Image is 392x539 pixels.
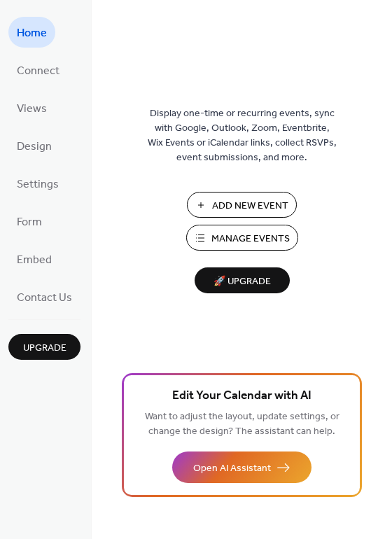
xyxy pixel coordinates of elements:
span: Design [17,136,52,158]
a: Settings [8,168,67,199]
span: Home [17,22,47,45]
span: Edit Your Calendar with AI [172,386,311,406]
span: Embed [17,249,52,272]
span: Form [17,211,42,234]
a: Design [8,130,60,161]
span: Manage Events [211,232,290,246]
span: Open AI Assistant [193,461,271,476]
span: Connect [17,60,59,83]
a: Embed [8,244,60,274]
a: Form [8,206,50,237]
span: Want to adjust the layout, update settings, or change the design? The assistant can help. [145,407,339,441]
span: Display one-time or recurring events, sync with Google, Outlook, Zoom, Eventbrite, Wix Events or ... [148,106,337,165]
a: Contact Us [8,281,80,312]
button: Add New Event [187,192,297,218]
span: Upgrade [23,341,66,356]
a: Home [8,17,55,48]
a: Views [8,92,55,123]
a: Connect [8,55,68,85]
span: Settings [17,174,59,196]
button: Open AI Assistant [172,451,311,483]
span: Add New Event [212,199,288,213]
button: 🚀 Upgrade [195,267,290,293]
button: Manage Events [186,225,298,251]
span: 🚀 Upgrade [203,272,281,291]
span: Contact Us [17,287,72,309]
span: Views [17,98,47,120]
button: Upgrade [8,334,80,360]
